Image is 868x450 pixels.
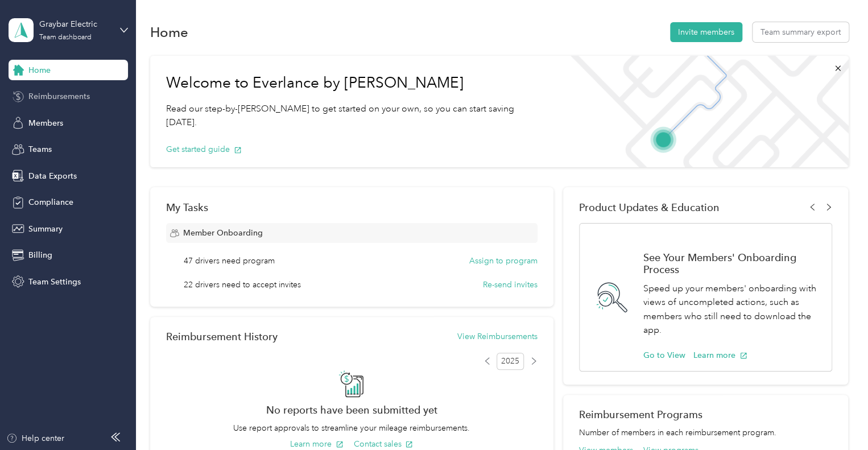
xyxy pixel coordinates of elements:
[290,438,344,450] button: Learn more
[166,404,538,416] h2: No reports have been submitted yet
[469,255,538,267] button: Assign to program
[28,249,52,261] span: Billing
[643,349,685,361] button: Go to View
[28,223,63,235] span: Summary
[28,117,63,129] span: Members
[28,196,73,208] span: Compliance
[693,349,747,361] button: Learn more
[28,170,77,182] span: Data Exports
[643,251,820,275] h1: See Your Members' Onboarding Process
[483,279,538,291] button: Re-send invites
[28,90,90,102] span: Reimbursements
[670,22,742,42] button: Invite members
[166,331,278,342] h2: Reimbursement History
[753,22,849,42] button: Team summary export
[559,56,848,167] img: Welcome to everlance
[457,331,538,342] button: View Reimbursements
[184,255,275,267] span: 47 drivers need program
[166,201,538,213] div: My Tasks
[166,74,544,92] h1: Welcome to Everlance by [PERSON_NAME]
[39,18,110,30] div: Graybar Electric
[497,353,524,370] span: 2025
[6,432,64,444] button: Help center
[804,386,868,450] iframe: Everlance-gr Chat Button Frame
[579,408,832,420] h2: Reimbursement Programs
[28,143,52,155] span: Teams
[579,427,832,439] p: Number of members in each reimbursement program.
[643,282,820,337] p: Speed up your members' onboarding with views of uncompleted actions, such as members who still ne...
[166,143,242,155] button: Get started guide
[39,34,92,41] div: Team dashboard
[166,422,538,434] p: Use report approvals to streamline your mileage reimbursements.
[579,201,720,213] span: Product Updates & Education
[353,438,413,450] button: Contact sales
[28,64,51,76] span: Home
[166,102,544,130] p: Read our step-by-[PERSON_NAME] to get started on your own, so you can start saving [DATE].
[184,279,301,291] span: 22 drivers need to accept invites
[150,26,188,38] h1: Home
[183,227,263,239] span: Member Onboarding
[28,276,81,288] span: Team Settings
